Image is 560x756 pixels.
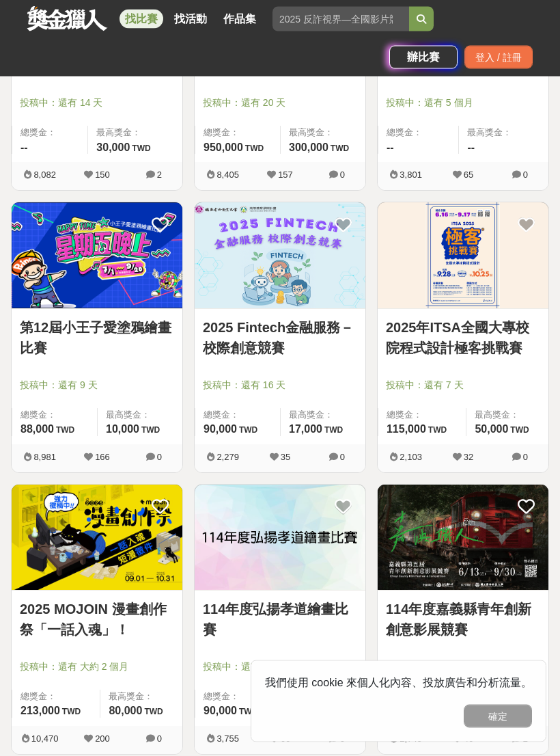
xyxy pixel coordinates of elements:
span: 3,801 [400,170,422,180]
span: TWD [144,707,163,717]
button: 確定 [464,705,532,728]
span: TWD [56,426,74,435]
span: 2 [523,734,528,744]
a: 114年度嘉義縣青年創新創意影展競賽 [386,599,540,640]
a: 第12屆小王子愛塗鴉繪畫比賽 [20,318,174,359]
span: TWD [239,707,257,717]
span: 10,000 [106,424,139,435]
span: 2,279 [216,453,239,463]
span: 8,981 [33,453,56,463]
span: 17,000 [289,424,322,435]
span: 80,000 [109,705,142,717]
img: Cover Image [195,485,365,591]
span: 35 [281,453,290,463]
a: 找比賽 [120,10,163,29]
a: Cover Image [195,485,365,591]
span: 213,000 [20,705,60,717]
img: Cover Image [378,485,548,591]
span: TWD [62,707,81,717]
span: 50,000 [475,424,508,435]
a: 2025 Fintech金融服務－校際創意競賽 [203,318,357,359]
div: 登入 / 註冊 [464,46,533,69]
span: TWD [141,426,160,435]
span: 總獎金： [20,690,92,704]
span: 2 [157,170,162,180]
span: 300,000 [289,142,328,154]
span: 投稿中：還有 7 天 [386,379,540,393]
span: 最高獎金： [467,126,540,140]
span: TWD [428,426,447,435]
span: 最高獎金： [289,409,357,422]
span: 最高獎金： [96,126,174,140]
span: 總獎金： [204,126,272,140]
img: Cover Image [378,203,548,308]
span: TWD [239,426,257,435]
a: Cover Image [12,485,182,591]
span: 0 [340,170,345,180]
span: 投稿中：還有 9 天 [20,379,174,393]
span: 0 [340,453,345,463]
a: 2025 MOJOIN 漫畫創作祭「一話入魂」！ [20,599,174,640]
span: 投稿中：還有 5 個月 [386,96,540,111]
span: 8,405 [216,170,239,180]
span: 最高獎金： [106,409,174,422]
span: 2,103 [400,453,422,463]
a: 辦比賽 [389,46,458,69]
span: 總獎金： [204,690,275,704]
span: 90,000 [204,705,237,717]
img: Cover Image [12,203,182,308]
a: Cover Image [195,203,365,309]
span: 66 [281,734,290,744]
span: 32 [464,453,473,463]
span: -- [467,142,475,154]
span: 我們使用 cookie 來個人化內容、投放廣告和分析流量。 [265,677,532,688]
a: 找活動 [169,10,212,29]
span: 投稿中：還有 2 天 [203,660,357,675]
span: 65 [464,170,473,180]
span: TWD [510,426,529,435]
img: Cover Image [12,485,182,591]
span: TWD [245,144,264,154]
span: 最高獎金： [109,690,174,704]
span: 950,000 [204,142,243,154]
span: 總獎金： [20,409,89,422]
span: 115,000 [387,424,426,435]
a: Cover Image [378,485,548,591]
span: 投稿中：還有 16 天 [203,379,357,393]
span: 0 [157,734,162,744]
span: 30,000 [96,142,130,154]
span: -- [20,142,28,154]
span: 166 [95,453,110,463]
input: 2025 反詐視界—全國影片競賽 [272,7,409,31]
a: Cover Image [378,203,548,309]
span: 最高獎金： [289,126,357,140]
span: 88,000 [20,424,54,435]
span: 10,470 [31,734,59,744]
span: 總獎金： [387,126,451,140]
span: 46 [464,734,473,744]
span: 200 [95,734,110,744]
span: 總獎金： [204,409,272,422]
span: 90,000 [204,424,237,435]
span: 3,755 [216,734,239,744]
span: 最高獎金： [475,409,540,422]
span: 投稿中：還有 14 天 [20,96,174,111]
a: Cover Image [12,203,182,309]
a: 114年度弘揚孝道繪畫比賽 [203,599,357,640]
span: TWD [331,144,349,154]
span: 157 [278,170,293,180]
span: 8,082 [33,170,56,180]
a: 2025年ITSA全國大專校院程式設計極客挑戰賽 [386,318,540,359]
span: 總獎金： [20,126,79,140]
span: TWD [132,144,150,154]
span: 投稿中：還有 大約 2 個月 [20,660,174,675]
span: 投稿中：還有 20 天 [203,96,357,111]
span: 2,749 [400,734,422,744]
span: 0 [523,453,528,463]
span: 0 [157,453,162,463]
span: -- [387,142,394,154]
span: 總獎金： [387,409,458,422]
a: 作品集 [218,10,262,29]
span: TWD [324,426,343,435]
